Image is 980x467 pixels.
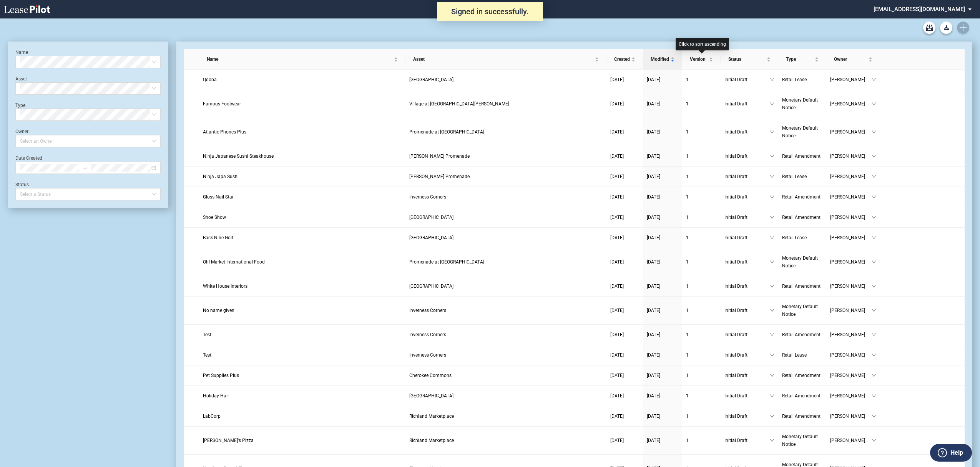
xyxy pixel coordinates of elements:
[610,393,624,399] span: [DATE]
[826,49,880,70] th: Owner
[409,282,603,290] a: [GEOGRAPHIC_DATA]
[647,152,678,160] a: [DATE]
[872,394,876,398] span: down
[647,174,660,179] span: [DATE]
[686,393,689,399] span: 1
[782,331,822,339] a: Retail Amendment
[782,284,821,289] span: Retail Amendment
[647,101,660,107] span: [DATE]
[409,235,453,240] span: Westwood Shopping Center
[782,174,807,179] span: Retail Lease
[409,392,603,400] a: [GEOGRAPHIC_DATA]
[724,437,770,444] span: Initial Draft
[203,129,246,135] span: Atlantic Phones Plus
[872,195,876,199] span: down
[782,153,821,159] span: Retail Amendment
[203,235,233,240] span: Back Nine Golf
[872,284,876,289] span: down
[409,152,603,160] a: [PERSON_NAME] Promenade
[409,193,603,201] a: Inverness Corners
[770,174,774,179] span: down
[647,331,678,339] a: [DATE]
[782,304,818,317] span: Monetary Default Notice
[686,194,689,200] span: 1
[413,55,593,63] span: Asset
[610,153,624,159] span: [DATE]
[686,129,689,135] span: 1
[770,332,774,337] span: down
[782,76,822,83] a: Retail Lease
[830,76,872,83] span: [PERSON_NAME]
[872,260,876,264] span: down
[686,332,689,337] span: 1
[770,102,774,106] span: down
[782,194,821,200] span: Retail Amendment
[782,393,821,399] span: Retail Amendment
[782,152,822,160] a: Retail Amendment
[203,307,401,314] a: No name given
[610,373,624,378] span: [DATE]
[647,332,660,337] span: [DATE]
[770,77,774,82] span: down
[770,154,774,158] span: down
[610,100,639,108] a: [DATE]
[782,215,821,220] span: Retail Amendment
[782,235,807,240] span: Retail Lease
[686,331,717,339] a: 1
[686,76,717,83] a: 1
[610,173,639,180] a: [DATE]
[686,258,717,266] a: 1
[830,437,872,444] span: [PERSON_NAME]
[203,76,401,83] a: Qdoba
[830,392,872,400] span: [PERSON_NAME]
[610,193,639,201] a: [DATE]
[203,351,401,359] a: Test
[203,213,401,221] a: Shoe Show
[782,373,821,378] span: Retail Amendment
[409,234,603,242] a: [GEOGRAPHIC_DATA]
[686,372,717,379] a: 1
[930,444,972,462] button: Help
[203,258,401,266] a: Oh! Market International Food
[15,103,25,108] label: Type
[724,173,770,180] span: Initial Draft
[409,174,470,179] span: Tannehill Promenade
[610,215,624,220] span: [DATE]
[782,254,822,270] a: Monetary Default Notice
[203,437,401,444] a: [PERSON_NAME]'s Pizza
[203,193,401,201] a: Gloss Nail Star
[940,22,952,34] button: Download Blank Form
[409,438,454,443] span: Richland Marketplace
[686,352,689,358] span: 1
[686,284,689,289] span: 1
[405,49,606,70] th: Asset
[872,353,876,357] span: down
[686,259,689,265] span: 1
[15,155,42,161] label: Date Created
[647,235,660,240] span: [DATE]
[409,308,446,313] span: Inverness Corners
[15,76,27,82] label: Asset
[610,101,624,107] span: [DATE]
[647,258,678,266] a: [DATE]
[647,213,678,221] a: [DATE]
[724,372,770,379] span: Initial Draft
[203,282,401,290] a: White House Interiors
[15,129,28,134] label: Owner
[647,128,678,136] a: [DATE]
[437,2,543,21] div: Signed in successfully.
[830,152,872,160] span: [PERSON_NAME]
[610,234,639,242] a: [DATE]
[203,308,234,313] span: No name given
[724,351,770,359] span: Initial Draft
[770,215,774,220] span: down
[686,412,717,420] a: 1
[610,128,639,136] a: [DATE]
[614,55,630,63] span: Created
[686,235,689,240] span: 1
[686,215,689,220] span: 1
[409,258,603,266] a: Promenade at [GEOGRAPHIC_DATA]
[203,173,401,180] a: Ninja Japa Sushi
[830,282,872,290] span: [PERSON_NAME]
[782,173,822,180] a: Retail Lease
